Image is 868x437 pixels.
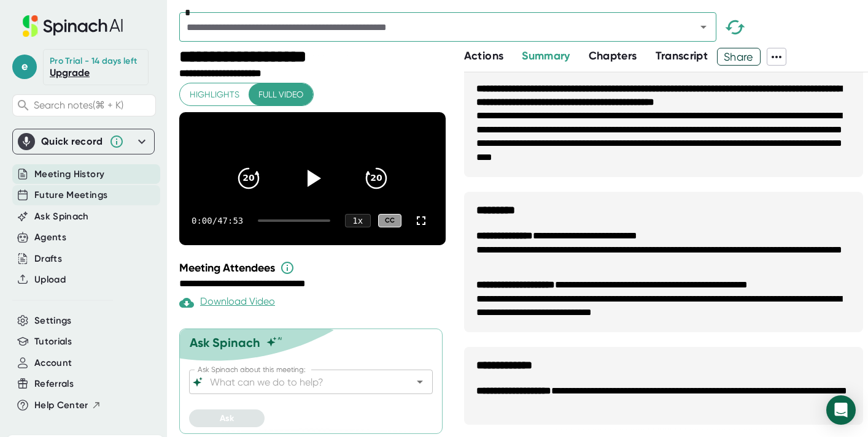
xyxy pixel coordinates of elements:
[207,373,393,390] input: What can we do to help?
[34,188,107,202] button: Future Meetings
[345,214,371,227] div: 1 x
[34,273,66,287] button: Upload
[34,210,89,224] button: Ask Spinach
[411,373,428,390] button: Open
[249,83,313,106] button: Full video
[826,395,856,425] div: Open Intercom Messenger
[179,260,449,275] div: Meeting Attendees
[522,49,570,63] span: Summary
[656,49,708,63] span: Transcript
[464,49,503,63] span: Actions
[34,356,72,370] button: Account
[12,55,37,79] span: e
[695,18,712,36] button: Open
[522,48,570,64] button: Summary
[589,48,637,64] button: Chapters
[192,216,243,226] div: 0:00 / 47:53
[179,295,275,310] div: Paid feature
[34,398,101,412] button: Help Center
[50,56,137,67] div: Pro Trial - 14 days left
[34,377,74,391] button: Referrals
[718,46,760,67] span: Share
[34,99,123,111] span: Search notes (⌘ + K)
[464,48,503,64] button: Actions
[34,167,104,181] button: Meeting History
[34,335,72,349] button: Tutorials
[18,129,149,154] div: Quick record
[50,67,90,78] a: Upgrade
[190,335,260,350] div: Ask Spinach
[189,409,265,427] button: Ask
[378,214,401,228] div: CC
[41,135,103,148] div: Quick record
[258,87,303,102] span: Full video
[34,398,88,412] span: Help Center
[717,48,761,66] button: Share
[220,413,234,424] span: Ask
[34,252,62,266] button: Drafts
[656,48,708,64] button: Transcript
[34,230,66,245] button: Agents
[190,87,239,102] span: Highlights
[180,83,249,106] button: Highlights
[34,314,72,328] button: Settings
[589,49,637,63] span: Chapters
